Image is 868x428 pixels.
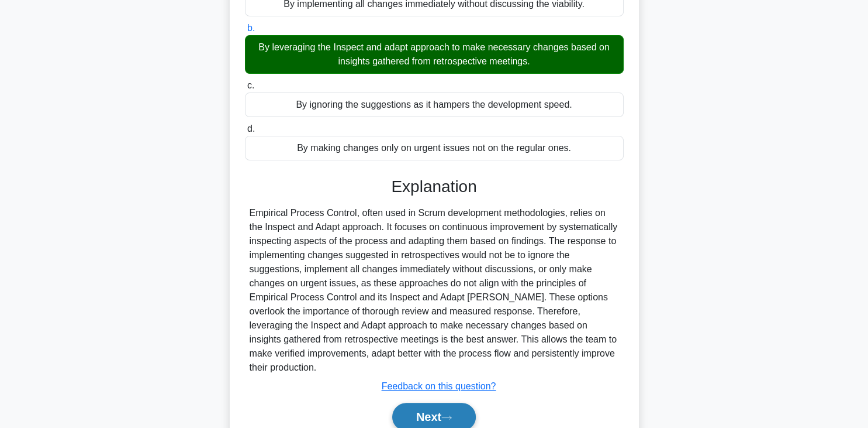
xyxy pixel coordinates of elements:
[250,206,619,375] div: Empirical Process Control, often used in Scrum development methodologies, relies on the Inspect a...
[245,136,624,160] div: By making changes only on urgent issues not on the regular ones.
[245,93,624,117] div: By ignoring the suggestions as it hampers the development speed.
[247,124,255,133] span: d.
[252,177,617,197] h3: Explanation
[247,23,255,33] span: b.
[245,35,624,74] div: By leveraging the Inspect and adapt approach to make necessary changes based on insights gathered...
[382,381,496,391] a: Feedback on this question?
[247,80,254,90] span: c.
